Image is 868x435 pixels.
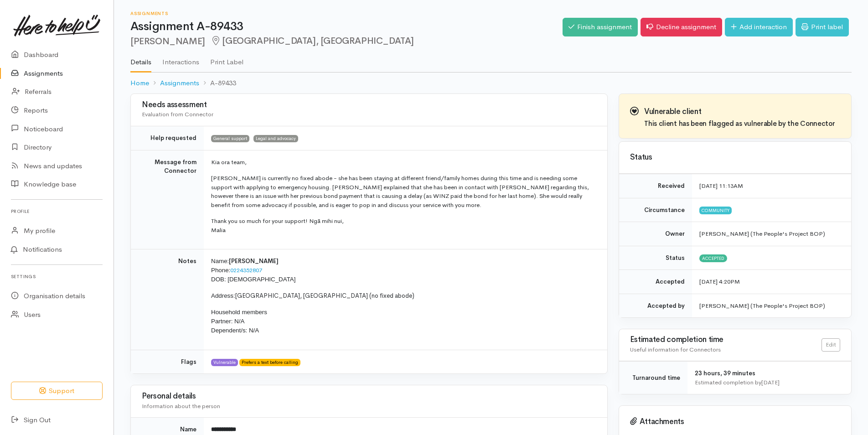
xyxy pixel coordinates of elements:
td: [PERSON_NAME] (The People's Project BOP) [692,294,851,317]
h4: This client has been flagged as vulnerable by the Connector [644,120,835,128]
a: Home [130,78,149,88]
td: Received [619,174,692,198]
h3: Status [630,153,840,162]
span: DOB: [DEMOGRAPHIC_DATA] [211,276,295,283]
span: Evaluation from Connector [142,110,213,118]
td: Turnaround time [619,362,687,394]
h1: Assignment A-89433 [130,20,563,33]
h6: Settings [11,270,103,283]
span: Name: [211,258,229,264]
a: 0224352807 [230,266,262,274]
span: Community [699,207,732,214]
a: Details [130,46,151,72]
span: Useful information for Connectors [630,346,721,353]
span: [PERSON_NAME] (The People's Project BOP) [699,230,825,238]
span: Address: [211,292,235,299]
h2: [PERSON_NAME] [130,36,563,47]
li: A-89433 [199,78,236,88]
td: Help requested [131,126,204,150]
span: Accepted [699,254,727,262]
h3: Vulnerable client [644,108,835,116]
span: Legal and advocacy [253,135,298,142]
span: Vulnerable [211,359,238,366]
td: Notes [131,249,204,350]
nav: breadcrumb [130,72,852,94]
h6: Assignments [130,11,563,16]
td: Accepted [619,270,692,294]
span: [GEOGRAPHIC_DATA], [GEOGRAPHIC_DATA] [211,35,414,47]
h3: Estimated completion time [630,336,821,344]
a: Print label [796,18,849,36]
span: Information about the person [142,402,220,410]
p: [PERSON_NAME] is currently no fixed abode - she has been staying at different friend/family homes... [211,174,596,209]
p: Thank you so much for your support! Ngā mihi nui, Malia [211,217,596,234]
td: Accepted by [619,294,692,317]
td: Owner [619,222,692,246]
button: Support [11,382,103,400]
a: Print Label [210,46,243,72]
time: [DATE] 4:20PM [699,278,740,285]
div: Estimated completion by [695,378,840,387]
a: Assignments [160,78,199,88]
span: General support [211,135,249,142]
a: Edit [821,338,840,352]
a: Decline assignment [641,18,722,36]
span: Prefers a text before calling [239,359,300,366]
span: Household members Partner: N/A Dependent/s: N/A [211,309,267,334]
time: [DATE] 11:13AM [699,182,743,190]
a: Finish assignment [563,18,638,36]
span: [PERSON_NAME] [229,257,279,265]
td: Message from Connector [131,150,204,249]
td: Status [619,246,692,270]
span: 23 hours, 39 minutes [695,369,755,377]
a: Add interaction [725,18,793,36]
a: Interactions [162,46,199,72]
span: [GEOGRAPHIC_DATA], [GEOGRAPHIC_DATA] (no fixed abode) [235,292,414,300]
h3: Attachments [630,417,840,426]
td: Circumstance [619,198,692,222]
h3: Personal details [142,392,596,401]
h3: Needs assessment [142,101,596,109]
span: Phone: [211,267,230,274]
p: Kia ora team, [211,158,596,167]
h6: Profile [11,205,103,217]
time: [DATE] [761,378,780,386]
td: Flags [131,350,204,373]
